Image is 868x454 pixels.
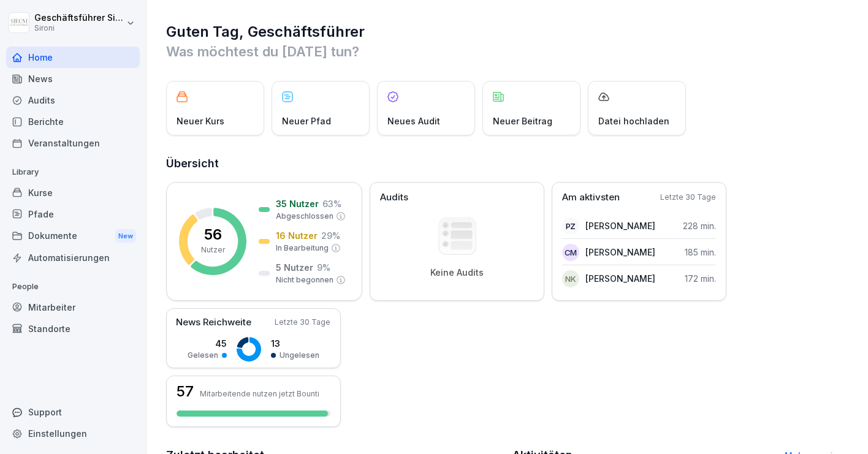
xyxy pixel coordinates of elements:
[276,243,329,254] p: In Bearbeitung
[115,229,136,243] div: New
[562,270,579,287] div: NK
[271,337,319,350] p: 13
[585,246,655,259] p: [PERSON_NAME]
[177,115,224,127] p: Neuer Kurs
[6,111,140,132] a: Berichte
[6,423,140,444] a: Einstellungen
[6,47,140,68] a: Home
[6,162,140,182] p: Library
[34,13,124,23] p: Geschäftsführer Sironi
[6,225,140,248] a: DokumenteNew
[6,277,140,297] p: People
[387,115,440,127] p: Neues Audit
[685,246,716,259] p: 185 min.
[6,203,140,225] a: Pfade
[282,115,331,127] p: Neuer Pfad
[430,267,484,278] p: Keine Audits
[585,272,655,285] p: [PERSON_NAME]
[200,389,319,398] p: Mitarbeitende nutzen jetzt Bounti
[177,384,194,399] h3: 57
[276,211,333,222] p: Abgeschlossen
[562,244,579,261] div: CM
[6,225,140,248] div: Dokumente
[660,192,716,203] p: Letzte 30 Tage
[34,24,124,32] p: Sironi
[585,219,655,232] p: [PERSON_NAME]
[6,132,140,154] a: Veranstaltungen
[380,191,408,205] p: Audits
[322,197,341,210] p: 63 %
[276,274,333,286] p: Nicht begonnen
[276,261,313,274] p: 5 Nutzer
[204,227,222,242] p: 56
[493,115,552,127] p: Neuer Beitrag
[6,68,140,89] a: News
[683,219,716,232] p: 228 min.
[6,401,140,423] div: Support
[6,297,140,318] a: Mitarbeiter
[6,318,140,339] a: Standorte
[6,247,140,268] a: Automatisierungen
[276,197,319,210] p: 35 Nutzer
[598,115,669,127] p: Datei hochladen
[188,337,227,350] p: 45
[166,42,850,61] p: Was möchtest du [DATE] tun?
[188,350,218,361] p: Gelesen
[317,261,330,274] p: 9 %
[280,350,319,361] p: Ungelesen
[275,317,330,328] p: Letzte 30 Tage
[562,191,620,205] p: Am aktivsten
[6,89,140,111] a: Audits
[562,218,579,235] div: PZ
[176,316,251,330] p: News Reichweite
[6,182,140,203] a: Kurse
[276,229,318,242] p: 16 Nutzer
[201,244,225,255] p: Nutzer
[321,229,340,242] p: 29 %
[166,155,850,172] h2: Übersicht
[685,272,716,285] p: 172 min.
[166,22,850,42] h1: Guten Tag, Geschäftsführer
